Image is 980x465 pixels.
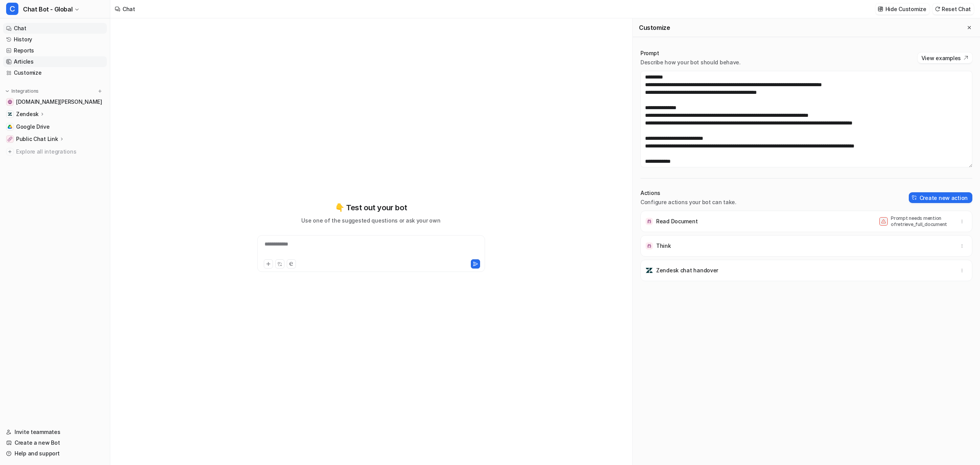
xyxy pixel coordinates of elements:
[50,116,71,124] div: • [DATE]
[30,12,45,28] img: Profile image for Katelin
[3,448,107,459] a: Help and support
[8,90,145,130] div: Recent messageProfile image for eeselHi [PERSON_NAME], ​ To clarify, the “gap found / no gap foun...
[645,218,653,225] img: Read Document icon
[16,110,39,118] p: Zendesk
[3,23,107,34] a: Chat
[15,54,138,67] p: Hi there 👋
[3,87,41,95] button: Integrations
[933,3,974,15] button: Reset Chat
[909,192,972,203] button: Create new action
[891,215,952,228] p: Prompt needs mention of retrieve_full_document
[16,123,50,131] span: Google Drive
[16,98,102,106] span: [DOMAIN_NAME][PERSON_NAME]
[8,112,12,116] img: Zendesk
[8,124,12,129] img: Google Drive
[878,6,883,12] img: customize
[875,3,929,15] button: Hide Customize
[335,202,407,213] p: 👇 Test out your bot
[639,24,670,31] h2: Customize
[301,216,440,224] p: Use one of the suggested questions or ask your own
[8,102,145,130] div: Profile image for eeselHi [PERSON_NAME], ​ To clarify, the “gap found / no gap found” value canno...
[656,218,697,225] p: Read Document
[935,6,940,12] img: reset
[640,49,741,57] p: Prompt
[97,88,103,94] img: menu_add.svg
[16,135,58,143] p: Public Chat Link
[77,239,153,270] button: Messages
[16,108,31,123] img: Profile image for eesel
[645,242,653,250] img: Think icon
[132,12,145,26] div: Close
[640,198,737,206] p: Configure actions your bot can take.
[15,12,31,28] img: Profile image for Amogh
[8,100,12,104] img: price-agg-sandy.vercel.app
[16,141,128,149] div: Send us a message
[6,3,18,15] span: C
[3,67,107,78] a: Customize
[3,56,107,67] a: Articles
[16,146,104,158] span: Explore all integrations
[6,148,14,156] img: explore all integrations
[122,5,135,13] div: Chat
[3,146,107,157] a: Explore all integrations
[656,242,671,250] p: Think
[34,116,48,124] div: eesel
[29,258,47,264] span: Home
[912,195,917,200] img: create-action-icon.svg
[44,12,60,28] img: Profile image for eesel
[102,258,128,264] span: Messages
[15,67,138,80] p: How can we help?
[8,137,12,141] img: Public Chat Link
[918,52,972,63] button: View examples
[3,34,107,45] a: History
[640,189,737,197] p: Actions
[3,97,107,107] a: price-agg-sandy.vercel.app[DOMAIN_NAME][PERSON_NAME]
[3,121,107,132] a: Google DriveGoogle Drive
[5,88,10,94] img: expand menu
[3,437,107,448] a: Create a new Bot
[885,5,926,13] p: Hide Customize
[965,23,974,32] button: Close flyout
[8,134,145,155] div: Send us a message
[645,267,653,274] img: Zendesk chat handover icon
[11,88,39,94] p: Integrations
[16,97,137,105] div: Recent message
[640,59,741,66] p: Describe how your bot should behave.
[656,267,718,274] p: Zendesk chat handover
[3,427,107,437] a: Invite teammates
[23,4,72,15] span: Chat Bot - Global
[3,45,107,56] a: Reports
